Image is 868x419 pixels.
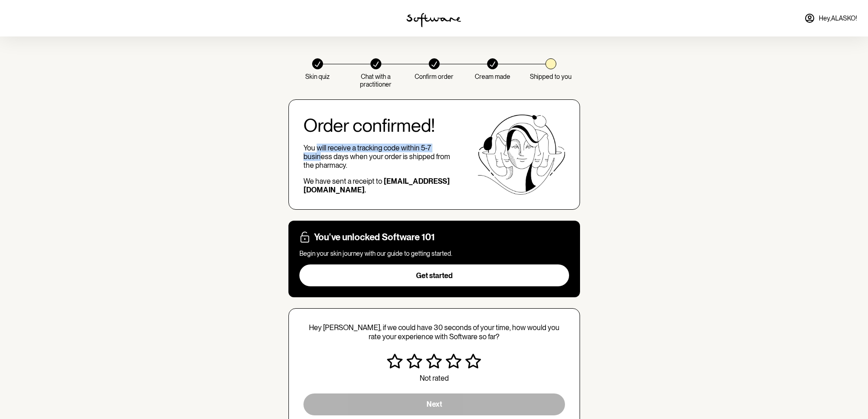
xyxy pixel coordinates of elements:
p: Skin quiz [305,73,329,81]
p: Confirm order [415,73,453,81]
p: Chat with a practitioner [347,73,405,88]
p: You will receive a tracking code within 5-7 business days when your order is shipped from the pha... [303,144,459,170]
button: Very unsatisfied [385,352,405,370]
button: Neutral [424,352,444,370]
img: Software graphic [478,114,565,195]
button: Satisfied [444,352,463,370]
a: Hey,ALASKO! [799,7,863,29]
button: Unsatisfied [405,352,424,370]
span: Get started [416,271,452,280]
button: Next [303,393,565,415]
button: Very satisfied [463,352,483,370]
h2: Order confirmed! [303,114,459,136]
strong: [EMAIL_ADDRESS][DOMAIN_NAME] . [303,177,450,194]
p: Hey [PERSON_NAME], if we could have 30 seconds of your time, how would you rate your experience w... [303,323,565,341]
img: software logo [406,13,461,27]
button: Get started [299,264,569,286]
p: Begin your skin journey with our guide to getting started. [299,250,569,258]
span: Hey, ALASKO ! [819,15,857,22]
p: We have sent a receipt to [303,177,459,194]
h5: You've unlocked Software 101 [314,232,435,243]
p: Shipped to you [530,73,571,81]
p: Not rated [385,374,483,383]
p: Cream made [475,73,510,81]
